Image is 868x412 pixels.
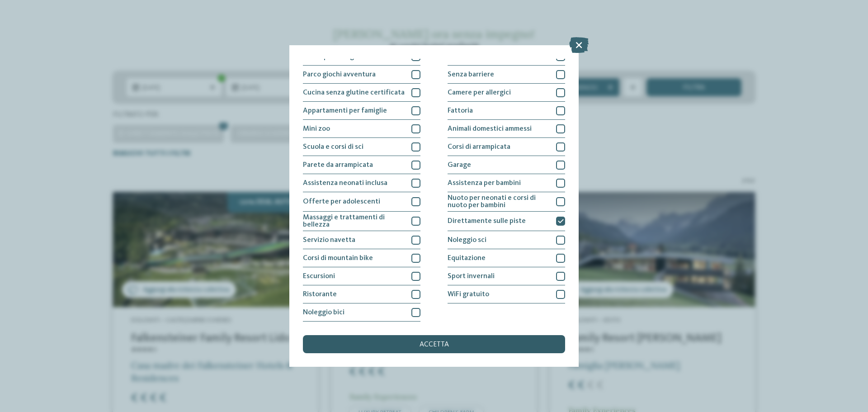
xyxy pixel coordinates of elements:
span: WiFi gratuito [448,291,489,298]
span: Escursioni [303,273,335,280]
span: Nuoto per neonati e corsi di nuoto per bambini [448,194,549,209]
span: Corsi di arrampicata [448,143,510,151]
span: Sport invernali [448,273,495,280]
span: Servizio navetta [303,237,355,244]
span: Scuola e corsi di sci [303,143,363,151]
span: Noleggio sci [448,237,486,244]
span: Mini zoo [303,125,330,133]
span: Assistenza neonati inclusa [303,180,387,187]
span: Ristorante [303,291,337,298]
span: Senza barriere [448,71,494,78]
span: Garage [448,161,471,169]
span: Direttamente sulle piste [448,218,526,225]
span: Fattoria [448,107,473,114]
span: Noleggio bici [303,309,344,316]
span: Appartamenti per famiglie [303,107,387,114]
span: Parete da arrampicata [303,161,373,169]
span: Cucina senza glutine certificata [303,89,405,96]
span: Camere per allergici [448,89,511,96]
span: accetta [420,341,449,348]
span: Parco giochi avventura [303,71,376,78]
span: Equitazione [448,255,486,262]
span: Massaggi e trattamenti di bellezza [303,214,405,228]
span: Corsi di mountain bike [303,255,373,262]
span: Assistenza per bambini [448,180,521,187]
span: Offerte per adolescenti [303,198,380,205]
span: Animali domestici ammessi [448,125,532,133]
